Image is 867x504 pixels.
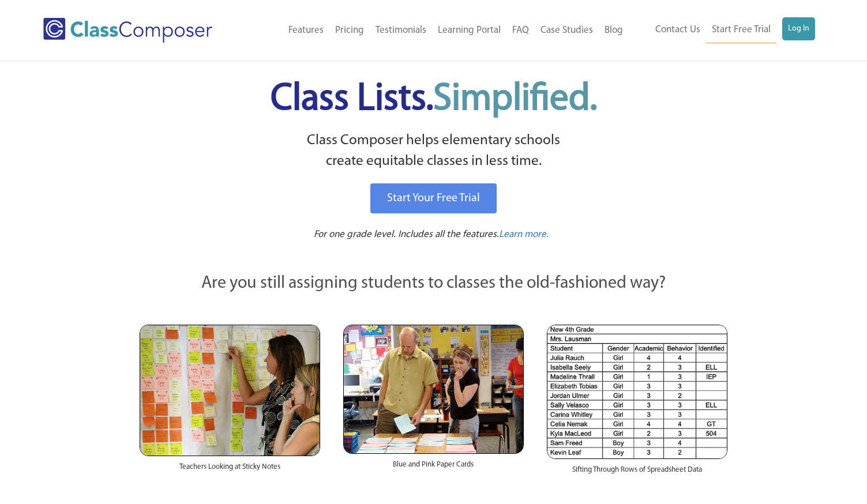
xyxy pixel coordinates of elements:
a: Log In [782,17,815,40]
a: Case Studies [535,18,599,43]
nav: Header Menu [629,17,815,43]
a: Start Free Trial [706,17,776,43]
nav: Header Menu [247,18,628,43]
img: Teachers Looking at Sticky Notes [140,325,320,456]
div: Sifting Through Rows of Spreadsheet Data [547,459,727,487]
a: Pricing [329,18,370,43]
span: Simplified. [433,81,597,118]
a: Testimonials [370,18,432,43]
img: Spreadsheets [547,325,727,459]
a: FAQ [506,18,535,43]
p: Class Composer helps elementary schools create equitable classes in less time. [138,130,730,172]
span: Class Lists. [271,81,597,118]
img: Class Composer [43,18,212,43]
span: Learn more. [499,230,549,239]
a: Learn more. [499,228,549,242]
a: Contact Us [650,17,706,43]
p: Are you still assigning students to classes the old-fashioned way? [140,271,728,296]
img: Blue and Pink Paper Cards [343,325,524,453]
a: Blog [599,18,629,43]
a: Learning Portal [432,18,506,43]
span: For one grade level. Includes all the features. [314,230,499,239]
a: Features [283,18,329,43]
a: Start Your Free Trial [370,183,497,213]
div: Teachers Looking at Sticky Notes [140,456,320,484]
div: Blue and Pink Paper Cards [343,454,524,482]
span: Start Your Free Trial [387,193,480,204]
